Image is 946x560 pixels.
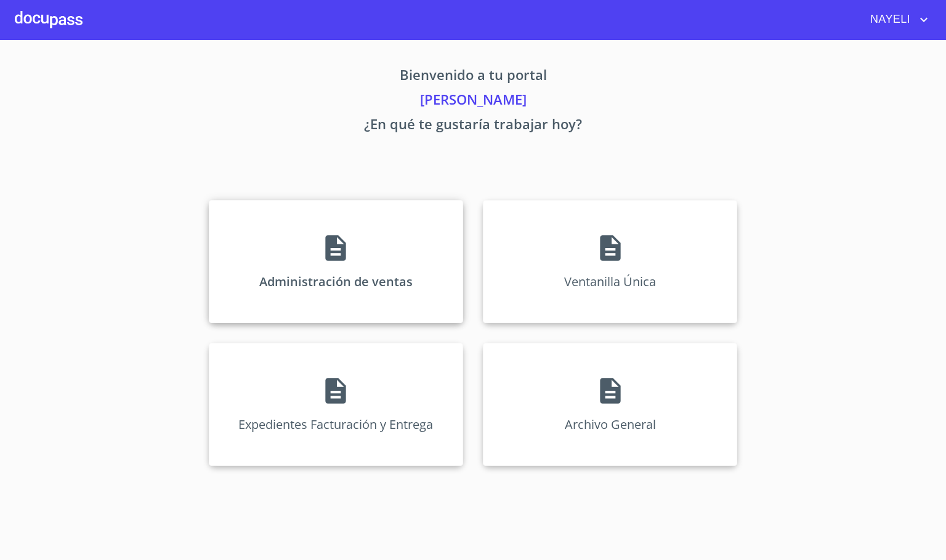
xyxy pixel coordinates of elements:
[94,114,852,138] p: ¿En qué te gustaría trabajar hoy?
[861,10,916,30] span: NAYELI
[94,65,852,89] p: Bienvenido a tu portal
[238,416,433,433] p: Expedientes Facturación y Entrega
[861,10,931,30] button: account of current user
[94,89,852,114] p: [PERSON_NAME]
[564,273,656,290] p: Ventanilla Única
[565,416,656,433] p: Archivo General
[259,273,413,290] p: Administración de ventas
